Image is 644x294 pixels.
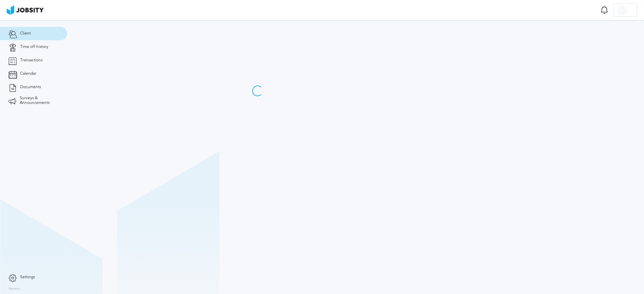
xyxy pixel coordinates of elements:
[20,71,36,76] span: Calendar
[20,85,41,90] span: Documents
[20,45,48,49] span: Time off history
[20,96,59,105] span: Surveys & Announcements
[7,5,44,15] img: ab4bad089aa723f57921c736e9817d99.png
[20,31,31,36] span: Client
[20,275,35,280] span: Settings
[20,58,43,63] span: Transactions
[8,287,21,291] label: Version:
